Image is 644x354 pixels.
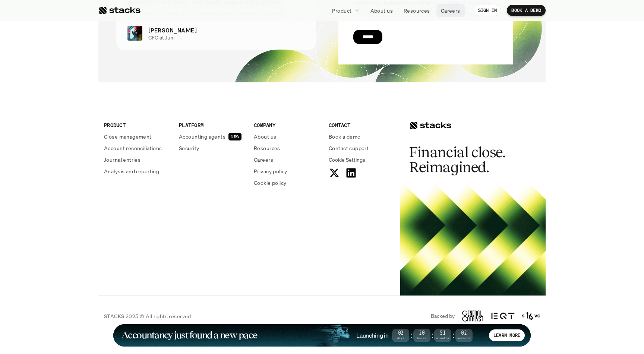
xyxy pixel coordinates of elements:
p: Careers [441,7,460,15]
a: Careers [254,156,320,164]
a: Privacy policy [254,167,320,175]
p: Cookie policy [254,179,286,187]
h2: NEW [231,135,239,139]
span: Seconds [455,337,473,339]
span: 51 [434,331,451,335]
span: Hours [413,337,430,339]
h1: Accountancy just found a new pace [121,331,258,339]
a: Security [179,144,245,152]
a: Privacy Policy [88,173,121,178]
p: Accounting agents [179,133,225,140]
p: STACKS 2025 © All rights reserved [104,312,191,320]
p: Close management [104,133,152,140]
p: About us [370,7,393,15]
span: 20 [413,331,430,335]
p: BOOK A DEMO [511,8,541,13]
a: Accountancy just found a new paceLaunching in02Days:20Hours:51Minutes:02SecondsLEARN MORE [113,324,531,347]
p: Careers [254,156,273,164]
a: Contact support [329,144,395,152]
h4: Launching in [356,331,388,339]
p: Journal entries [104,156,141,164]
a: Analysis and reporting [104,167,170,175]
a: Close management [104,133,170,140]
a: About us [254,133,320,140]
strong: : [451,331,455,339]
span: 02 [392,331,409,335]
a: Cookie policy [254,179,320,187]
p: PLATFORM [179,121,245,129]
span: 02 [455,331,473,335]
p: Resources [404,7,430,15]
span: Days [392,337,409,339]
p: Privacy policy [254,167,287,175]
button: Cookie Trigger [329,156,365,164]
a: Careers [436,4,465,17]
span: Minutes [434,337,451,339]
p: Resources [254,144,280,152]
p: LEARN MORE [493,333,520,338]
p: Book a demo [329,133,361,140]
h2: Financial close. Reimagined. [409,145,521,175]
span: Cookie Settings [329,156,365,164]
strong: : [430,331,434,339]
p: Product [332,7,352,15]
p: Contact support [329,144,369,152]
a: Journal entries [104,156,170,164]
a: About us [366,4,397,17]
a: SIGN IN [474,5,502,16]
p: Analysis and reporting [104,167,159,175]
p: CONTACT [329,121,395,129]
a: Book a demo [329,133,395,140]
p: PRODUCT [104,121,170,129]
p: COMPANY [254,121,320,129]
p: CFO at Juni [148,35,299,41]
p: SIGN IN [478,8,497,13]
a: Account reconciliations [104,144,170,152]
strong: : [409,331,413,339]
p: [PERSON_NAME] [148,26,197,35]
a: Resources [399,4,435,17]
p: Security [179,144,199,152]
a: BOOK A DEMO [507,5,546,16]
a: Resources [254,144,320,152]
p: Backed by [431,313,455,319]
p: About us [254,133,276,140]
p: Account reconciliations [104,144,162,152]
a: Accounting agentsNEW [179,133,245,140]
